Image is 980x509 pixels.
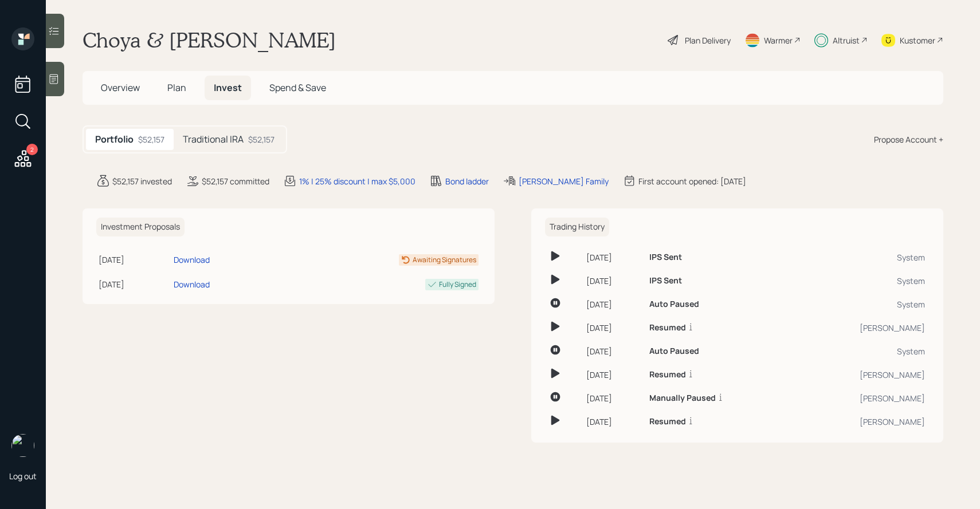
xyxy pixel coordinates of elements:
div: [DATE] [99,254,169,266]
div: [PERSON_NAME] [801,322,925,334]
div: [DATE] [586,251,640,263]
div: $52,157 [248,133,275,145]
div: [DATE] [586,322,640,334]
div: Download [174,254,210,266]
div: Plan Delivery [685,34,731,46]
div: System [801,251,925,263]
div: Kustomer [900,34,935,46]
h6: IPS Sent [649,276,682,286]
div: System [801,298,925,310]
h6: Resumed [649,370,686,380]
span: Invest [214,81,242,94]
div: [DATE] [586,416,640,428]
div: Fully Signed [439,279,476,290]
div: Awaiting Signatures [413,255,476,265]
h6: IPS Sent [649,252,682,262]
div: $52,157 committed [202,175,269,187]
div: First account opened: [DATE] [638,175,746,187]
div: Altruist [833,34,860,46]
span: Plan [167,81,186,94]
h1: Choya & [PERSON_NAME] [83,27,336,53]
h6: Auto Paused [649,299,699,309]
div: Log out [9,471,37,482]
h5: Portfolio [95,134,134,145]
span: Spend & Save [269,81,326,94]
div: Warmer [764,34,793,46]
div: Bond ladder [445,175,489,187]
div: [DATE] [586,275,640,287]
div: [PERSON_NAME] [801,369,925,381]
div: Download [174,278,210,290]
div: [DATE] [586,392,640,404]
h6: Trading History [545,218,609,236]
h6: Investment Proposals [96,218,185,236]
div: [PERSON_NAME] [801,416,925,428]
div: [PERSON_NAME] [801,392,925,404]
div: [DATE] [586,369,640,381]
div: [DATE] [586,298,640,310]
div: Propose Account + [874,133,943,145]
span: Overview [101,81,140,94]
div: System [801,275,925,287]
div: [DATE] [99,278,169,290]
div: $52,157 invested [112,175,172,187]
div: System [801,345,925,357]
img: sami-boghos-headshot.png [11,434,34,457]
h5: Traditional IRA [183,134,244,145]
h6: Resumed [649,323,686,333]
div: 2 [26,144,38,155]
h6: Resumed [649,417,686,427]
div: [PERSON_NAME] Family [519,175,609,187]
h6: Manually Paused [649,393,716,403]
div: 1% | 25% discount | max $5,000 [299,175,415,187]
h6: Auto Paused [649,346,699,356]
div: $52,157 [138,133,164,145]
div: [DATE] [586,345,640,357]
